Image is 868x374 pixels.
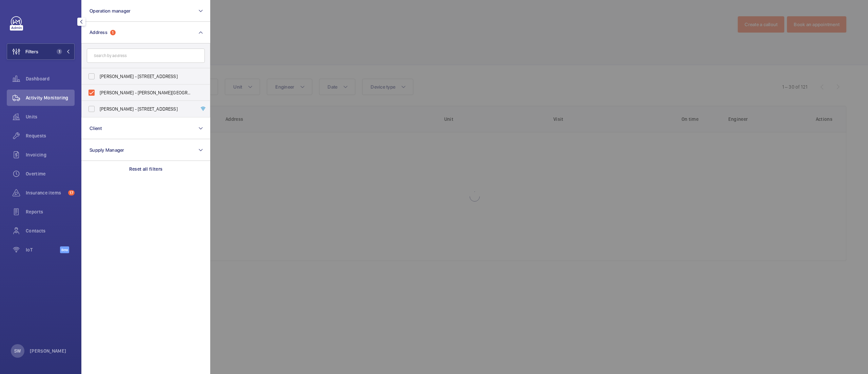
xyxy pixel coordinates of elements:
[57,49,62,54] span: 1
[26,94,75,101] span: Activity Monitoring
[60,246,69,253] span: Beta
[26,227,75,234] span: Contacts
[26,132,75,139] span: Requests
[14,348,21,354] p: SW
[26,246,60,253] span: IoT
[26,113,75,120] span: Units
[25,48,38,55] span: Filters
[26,75,75,82] span: Dashboard
[26,208,75,215] span: Reports
[26,189,65,196] span: Insurance items
[26,151,75,158] span: Invoicing
[68,190,75,195] span: 17
[7,43,75,60] button: Filters1
[30,348,66,354] p: [PERSON_NAME]
[26,170,75,177] span: Overtime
